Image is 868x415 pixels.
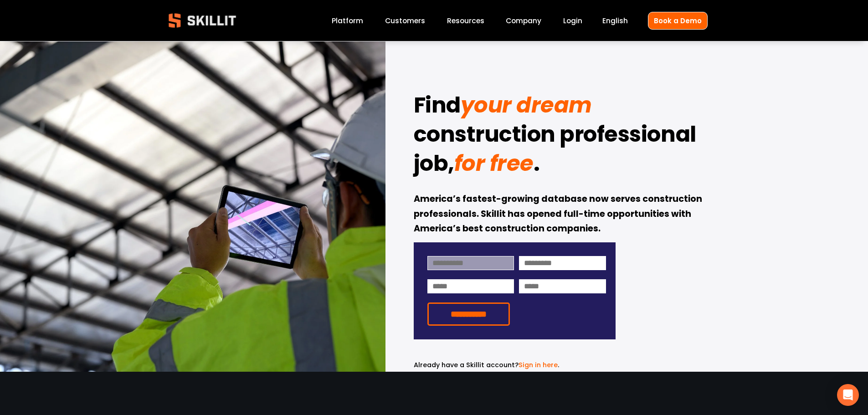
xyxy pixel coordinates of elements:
[447,15,484,27] a: folder dropdown
[602,15,628,26] span: English
[447,15,484,26] span: Resources
[414,88,461,126] strong: Find
[648,12,708,30] a: Book a Demo
[506,15,541,27] a: Company
[161,7,244,34] img: Skillit
[385,15,425,27] a: Customers
[563,15,582,27] a: Login
[414,118,701,184] strong: construction professional job,
[332,15,363,27] a: Platform
[461,90,592,120] em: your dream
[534,147,540,184] strong: .
[454,148,534,179] em: for free
[414,360,616,370] p: .
[602,15,628,27] div: language picker
[519,360,558,369] a: Sign in here
[414,360,519,369] span: Already have a Skillit account?
[414,192,704,237] strong: America’s fastest-growing database now serves construction professionals. Skillit has opened full...
[837,384,859,406] div: Open Intercom Messenger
